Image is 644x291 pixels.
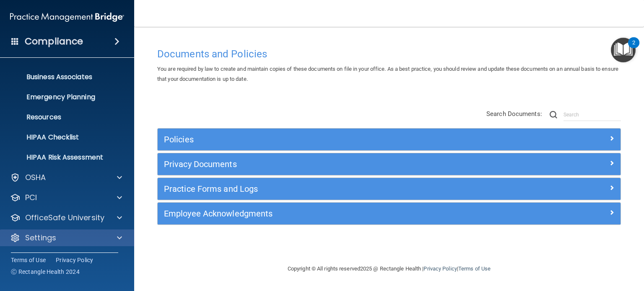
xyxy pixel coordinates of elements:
[164,182,614,196] a: Practice Forms and Logs
[10,193,122,203] a: PCI
[5,133,120,142] p: HIPAA Checklist
[56,256,93,264] a: Privacy Policy
[164,135,499,144] h5: Policies
[25,233,56,243] p: Settings
[10,9,124,26] img: PMB logo
[164,184,499,193] h5: Practice Forms and Logs
[550,111,557,118] img: ic-search.3b580494.png
[236,255,542,282] div: Copyright © All rights reserved 2025 @ Rectangle Health | |
[458,265,491,272] a: Terms of Use
[10,233,122,243] a: Settings
[5,73,120,81] p: Business Associates
[25,173,46,183] p: OSHA
[632,43,635,54] div: 2
[164,133,614,146] a: Policies
[164,160,499,169] h5: Privacy Documents
[611,38,636,62] button: Open Resource Center, 2 new notifications
[164,157,614,171] a: Privacy Documents
[10,213,122,223] a: OfficeSafe University
[563,108,621,121] input: Search
[25,36,83,47] h4: Compliance
[25,213,104,223] p: OfficeSafe University
[11,256,46,264] a: Terms of Use
[486,110,542,118] span: Search Documents:
[164,207,614,220] a: Employee Acknowledgments
[423,265,457,272] a: Privacy Policy
[157,66,618,82] span: You are required by law to create and maintain copies of these documents on file in your office. ...
[25,193,37,203] p: PCI
[157,49,621,59] h4: Documents and Policies
[5,113,120,121] p: Resources
[11,268,80,276] span: Ⓒ Rectangle Health 2024
[10,173,122,183] a: OSHA
[5,153,120,162] p: HIPAA Risk Assessment
[164,209,499,218] h5: Employee Acknowledgments
[5,93,120,101] p: Emergency Planning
